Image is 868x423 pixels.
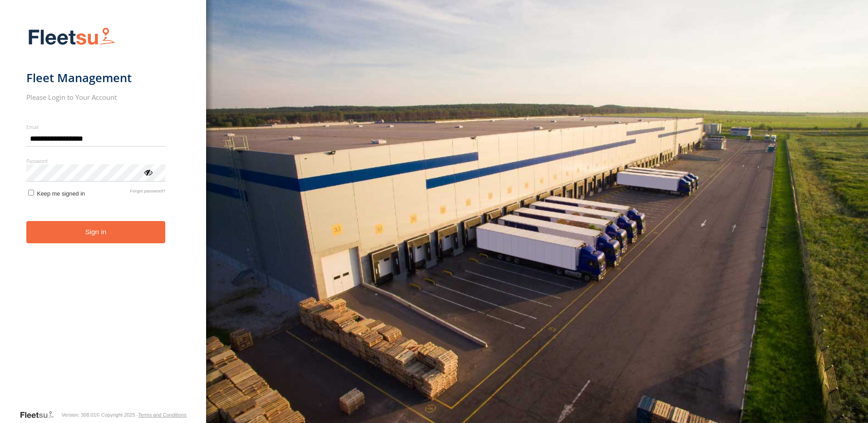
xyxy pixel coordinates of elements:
[61,412,96,418] div: Version: 308.01
[28,190,34,196] input: Keep me signed in
[26,93,166,102] h2: Please Login to Your Account
[20,410,61,419] a: Visit our Website
[37,190,85,197] span: Keep me signed in
[138,412,186,418] a: Terms and Conditions
[26,221,166,243] button: Sign in
[96,412,187,418] div: © Copyright 2025 -
[26,70,166,85] h1: Fleet Management
[26,25,117,49] img: Fleetsu
[130,188,165,197] a: Forgot password?
[26,123,166,130] label: Email
[143,167,153,177] div: ViewPassword
[26,157,166,164] label: Password
[26,22,180,409] form: main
